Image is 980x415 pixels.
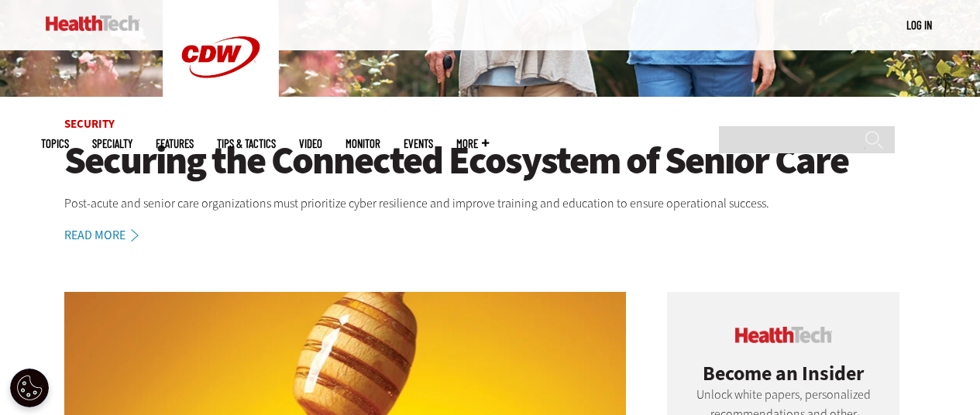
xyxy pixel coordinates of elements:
[10,369,49,407] div: Cookie Settings
[163,102,279,118] a: CDW
[346,138,380,149] a: MonITor
[64,194,916,214] p: Post-acute and senior care organizations must prioritize cyber resilience and improve training an...
[156,138,194,149] a: Features
[46,15,139,31] img: Home
[217,138,276,149] a: Tips & Tactics
[92,138,132,149] span: Specialty
[456,138,489,149] span: More
[41,138,69,149] span: Topics
[906,18,932,32] a: Log in
[64,229,156,242] a: Read More
[64,139,916,182] a: Securing the Connected Ecosystem of Senior Care
[703,360,864,386] span: Become an Insider
[10,369,49,407] button: Open Preferences
[735,327,832,343] img: cdw insider logo
[906,17,932,33] div: User menu
[404,138,433,149] a: Events
[299,138,322,149] a: Video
